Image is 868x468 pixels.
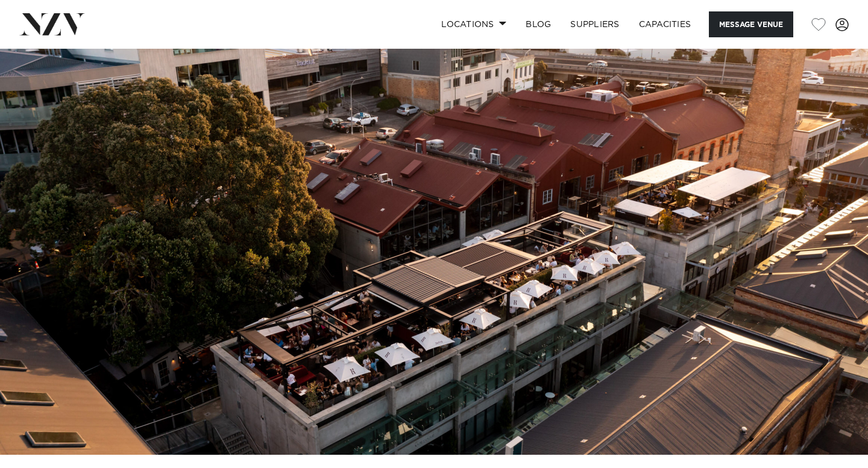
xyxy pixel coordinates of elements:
a: Capacities [629,11,701,37]
img: nzv-logo.png [19,13,85,35]
a: Locations [432,11,516,37]
a: BLOG [516,11,561,37]
a: SUPPLIERS [561,11,629,37]
button: Message Venue [709,11,793,37]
